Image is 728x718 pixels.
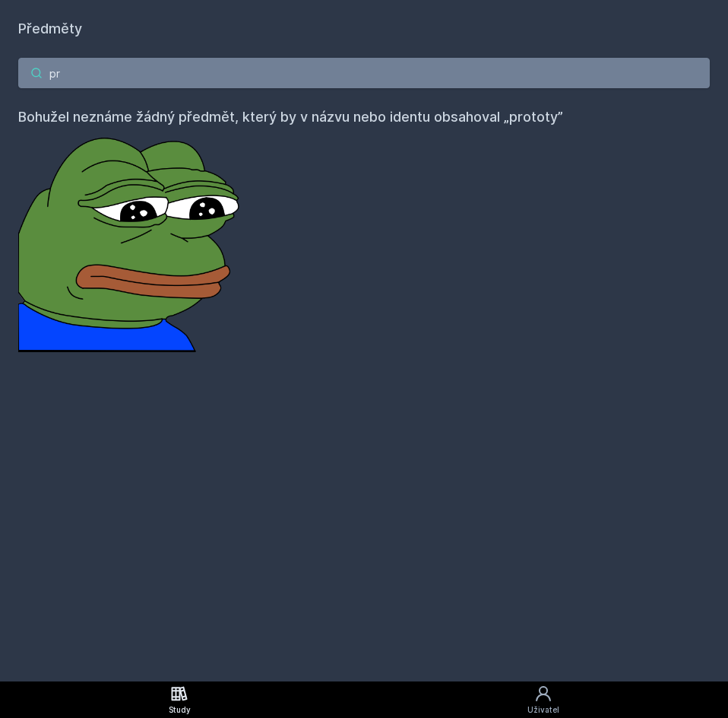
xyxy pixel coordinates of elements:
[527,704,559,716] div: Uživatel
[18,128,246,352] img: error_picture.png
[18,58,710,88] input: Název nebo ident předmětu…
[169,704,191,716] div: Study
[18,18,710,40] h1: Předměty
[18,106,710,128] h4: Bohužel neznáme žádný předmět, který by v názvu nebo identu obsahoval „prototy”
